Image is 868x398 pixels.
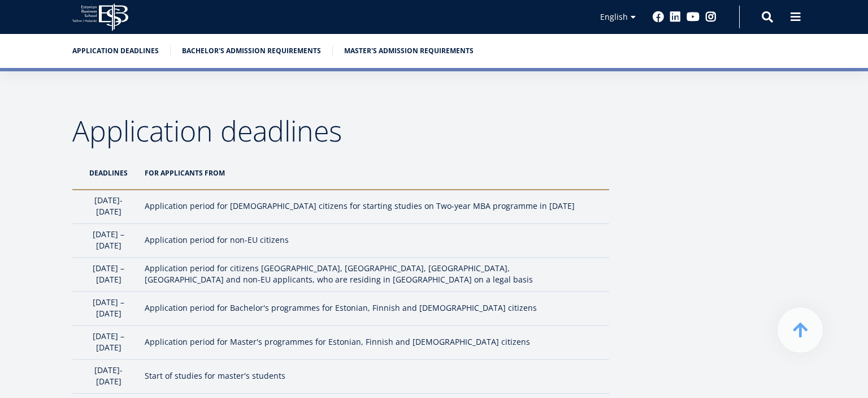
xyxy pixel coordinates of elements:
td: Application period for citizens [GEOGRAPHIC_DATA], [GEOGRAPHIC_DATA], [GEOGRAPHIC_DATA], [GEOGRAP... [139,258,609,292]
a: Youtube [687,11,700,23]
a: Bachelor's admission requirements [182,45,321,57]
td: Application period for [DEMOGRAPHIC_DATA] citizens for starting studies on Two-year MBA programme... [139,190,609,224]
a: Linkedin [670,11,681,23]
a: Facebook [653,11,664,23]
td: Application period for non-EU citizens [139,224,609,258]
td: [DATE] – [DATE] [72,258,139,292]
th: For applicants from [139,156,609,190]
td: Start of studies for master's students [139,360,609,393]
p: Application period for Bachelor's programmes for Estonian, Finnish and [DEMOGRAPHIC_DATA] citizens [145,302,598,314]
a: Instagram [705,11,717,23]
td: [DATE]- [DATE] [72,190,139,224]
a: Master's admission requirements [344,45,474,57]
h2: Application deadlines [72,117,609,145]
td: [DATE] – [DATE] [72,292,139,326]
td: [DATE] – [DATE] [72,224,139,258]
td: [DATE]-[DATE] [72,360,139,393]
td: Application period for Master's programmes for Estonian, Finnish and [DEMOGRAPHIC_DATA] citizens [139,326,609,360]
a: Application deadlines [72,45,159,57]
p: DeadlineS [84,168,133,179]
td: [DATE] – [DATE] [72,326,139,360]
